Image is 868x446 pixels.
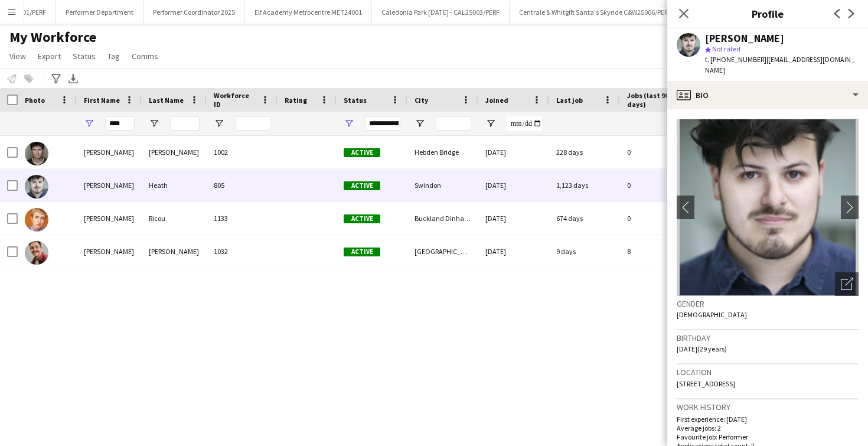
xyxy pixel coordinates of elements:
[103,48,125,64] a: Tag
[142,136,207,168] div: [PERSON_NAME]
[407,136,478,168] div: Hebden Bridge
[214,91,256,109] span: Workforce ID
[142,169,207,201] div: Heath
[33,48,66,64] a: Export
[478,235,549,268] div: [DATE]
[127,48,163,64] a: Comms
[56,1,143,24] button: Performer Department
[677,415,859,424] p: First experience: [DATE]
[344,248,380,256] span: Active
[5,48,31,64] a: View
[549,136,620,168] div: 228 days
[677,424,859,432] p: Average jobs: 2
[344,96,367,105] span: Status
[344,181,380,190] span: Active
[667,6,868,21] h3: Profile
[549,235,620,268] div: 9 days
[132,51,158,61] span: Comms
[549,169,620,201] div: 1,123 days
[407,235,478,268] div: [GEOGRAPHIC_DATA]
[485,96,508,105] span: Joined
[77,169,142,201] div: [PERSON_NAME]
[344,214,380,223] span: Active
[407,169,478,201] div: Swindon
[436,116,471,131] input: City Filter Input
[510,1,681,24] button: Centrale & Whitgift Santa's Skyride C&W25006/PERF
[143,1,245,24] button: Performer Coordinator 2025
[68,48,100,64] a: Status
[142,235,207,268] div: [PERSON_NAME]
[549,202,620,235] div: 674 days
[620,169,697,201] div: 0
[207,169,278,201] div: 805
[705,33,784,44] div: [PERSON_NAME]
[245,1,372,24] button: Elf Academy Metrocentre MET24001
[677,402,859,412] h3: Work history
[478,136,549,168] div: [DATE]
[485,118,496,129] button: Open Filter Menu
[207,136,278,168] div: 1002
[677,367,859,377] h3: Location
[712,44,740,53] span: Not rated
[556,96,583,105] span: Last job
[170,116,200,131] input: Last Name Filter Input
[415,118,425,129] button: Open Filter Menu
[620,235,697,268] div: 8
[677,119,859,296] img: Crew avatar or photo
[38,51,61,61] span: Export
[9,51,26,61] span: View
[84,118,94,129] button: Open Filter Menu
[149,96,184,105] span: Last Name
[105,116,135,131] input: First Name Filter Input
[344,148,380,157] span: Active
[73,51,96,61] span: Status
[235,116,270,131] input: Workforce ID Filter Input
[620,202,697,235] div: 0
[9,28,96,46] span: My Workforce
[207,202,278,235] div: 1133
[25,208,48,232] img: Alexandra Ricou
[49,71,63,86] app-action-btn: Advanced filters
[478,202,549,235] div: [DATE]
[84,96,120,105] span: First Name
[620,136,697,168] div: 0
[705,55,766,64] span: t. [PHONE_NUMBER]
[677,310,747,319] span: [DEMOGRAPHIC_DATA]
[77,202,142,235] div: [PERSON_NAME]
[25,96,45,105] span: Photo
[66,71,80,86] app-action-btn: Export XLSX
[835,272,859,296] div: Open photos pop-in
[344,118,354,129] button: Open Filter Menu
[25,175,48,198] img: Alex Heath
[667,81,868,109] div: Bio
[285,96,307,105] span: Rating
[677,298,859,309] h3: Gender
[207,235,278,268] div: 1032
[142,202,207,235] div: Ricou
[77,235,142,268] div: [PERSON_NAME]
[25,241,48,265] img: Alexi Papadopoulos
[77,136,142,168] div: [PERSON_NAME]
[407,202,478,235] div: Buckland Dinham, Near Frome
[627,91,676,109] span: Jobs (last 90 days)
[478,169,549,201] div: [DATE]
[677,333,859,343] h3: Birthday
[677,432,859,441] p: Favourite job: Performer
[214,118,224,129] button: Open Filter Menu
[25,142,48,165] img: Alex Colley
[677,379,735,388] span: [STREET_ADDRESS]
[705,55,854,74] span: | [EMAIL_ADDRESS][DOMAIN_NAME]
[372,1,510,24] button: Caledonia Park [DATE] - CAL25003/PERF
[149,118,159,129] button: Open Filter Menu
[107,51,120,61] span: Tag
[677,344,727,353] span: [DATE] (29 years)
[507,116,542,131] input: Joined Filter Input
[415,96,428,105] span: City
